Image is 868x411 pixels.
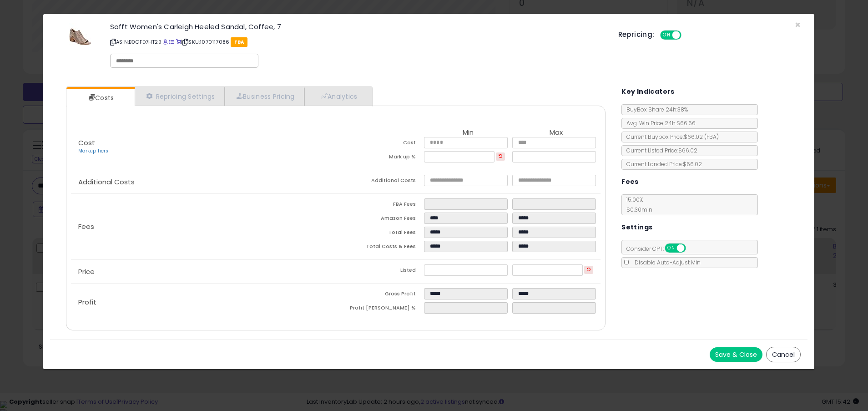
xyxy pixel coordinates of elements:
[304,87,372,106] a: Analytics
[110,23,605,30] h3: Sofft Women's Carleigh Heeled Sandal, Coffee, 7
[336,227,424,241] td: Total Fees
[618,31,655,38] h5: Repricing:
[336,137,424,151] td: Cost
[795,18,801,31] span: ×
[766,347,801,362] button: Cancel
[622,133,719,141] span: Current Buybox Price:
[71,268,336,275] p: Price
[225,87,304,106] a: Business Pricing
[622,106,688,113] span: BuyBox Share 24h: 38%
[685,244,699,252] span: OFF
[424,129,512,137] th: Min
[621,86,675,97] h5: Key Indicators
[622,147,697,154] span: Current Listed Price: $66.02
[621,176,639,188] h5: Fees
[622,206,652,213] span: $0.30 min
[336,198,424,213] td: FBA Fees
[666,244,677,252] span: ON
[710,347,762,362] button: Save & Close
[622,119,696,127] span: Avg. Win Price 24h: $66.66
[110,35,605,49] p: ASIN: B0CFD7HT29 | SKU: 1070117086
[135,87,225,106] a: Repricing Settings
[169,38,174,46] a: All offer listings
[66,89,134,107] a: Costs
[622,196,652,213] span: 15.00 %
[71,139,336,155] p: Cost
[71,178,336,186] p: Additional Costs
[336,175,424,189] td: Additional Costs
[684,133,719,141] span: $66.02
[176,38,181,46] a: Your listing only
[336,241,424,255] td: Total Costs & Fees
[71,223,336,230] p: Fees
[336,213,424,227] td: Amazon Fees
[680,31,694,39] span: OFF
[704,133,719,141] span: ( FBA )
[336,302,424,316] td: Profit [PERSON_NAME] %
[630,259,701,266] span: Disable Auto-Adjust Min
[336,151,424,165] td: Mark up %
[622,245,698,253] span: Consider CPT:
[336,288,424,302] td: Gross Profit
[512,129,601,137] th: Max
[69,23,91,51] img: 41ouckc2mJL._SL60_.jpg
[231,37,247,47] span: FBA
[78,147,108,154] a: Markup Tiers
[71,299,336,306] p: Profit
[336,264,424,279] td: Listed
[622,160,702,168] span: Current Landed Price: $66.02
[661,31,672,39] span: ON
[621,222,652,233] h5: Settings
[163,38,168,46] a: BuyBox page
